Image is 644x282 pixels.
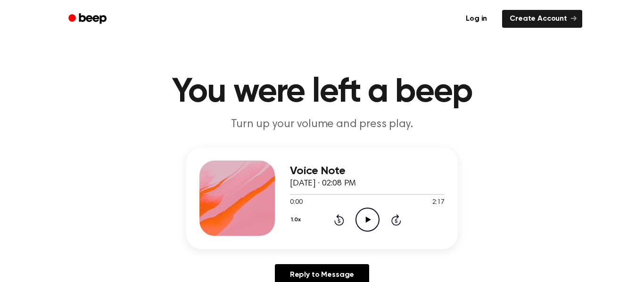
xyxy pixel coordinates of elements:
h3: Voice Note [290,165,445,177]
a: Log in [456,8,496,30]
h1: You were left a beep [81,75,563,109]
a: Beep [62,10,115,28]
p: Turn up your volume and press play. [141,117,503,132]
span: 2:17 [432,198,445,208]
span: [DATE] · 02:08 PM [290,179,356,188]
a: Create Account [502,10,582,28]
button: 1.0x [290,212,304,228]
span: 0:00 [290,198,302,208]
